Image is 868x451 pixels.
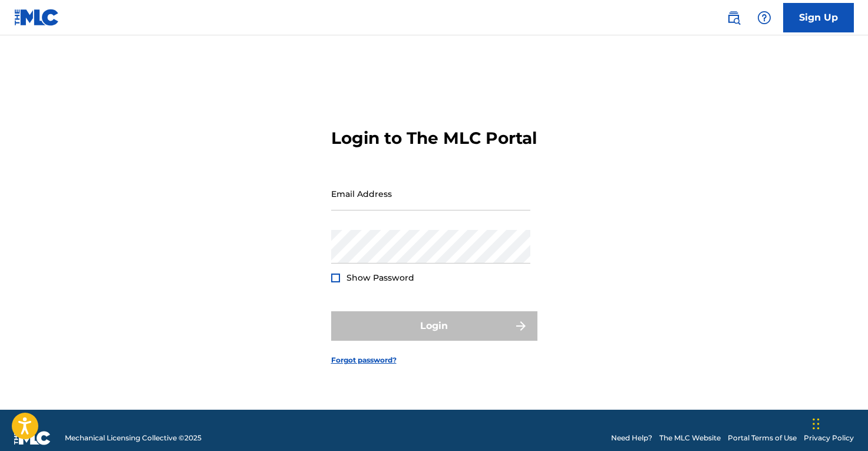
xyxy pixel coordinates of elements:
a: Privacy Policy [804,433,854,443]
h3: Login to The MLC Portal [331,128,537,149]
img: logo [14,431,51,445]
div: Help [753,6,776,29]
a: Forgot password? [331,355,397,366]
a: Sign Up [783,3,854,32]
a: Portal Terms of Use [728,433,797,443]
a: Need Help? [611,433,652,443]
img: search [727,11,741,25]
img: help [757,11,771,25]
span: Mechanical Licensing Collective © 2025 [65,433,202,443]
a: The MLC Website [659,433,721,443]
iframe: Chat Widget [809,394,868,451]
img: MLC Logo [14,9,60,26]
span: Show Password [346,272,414,283]
a: Public Search [722,6,745,29]
div: Drag [813,406,820,442]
